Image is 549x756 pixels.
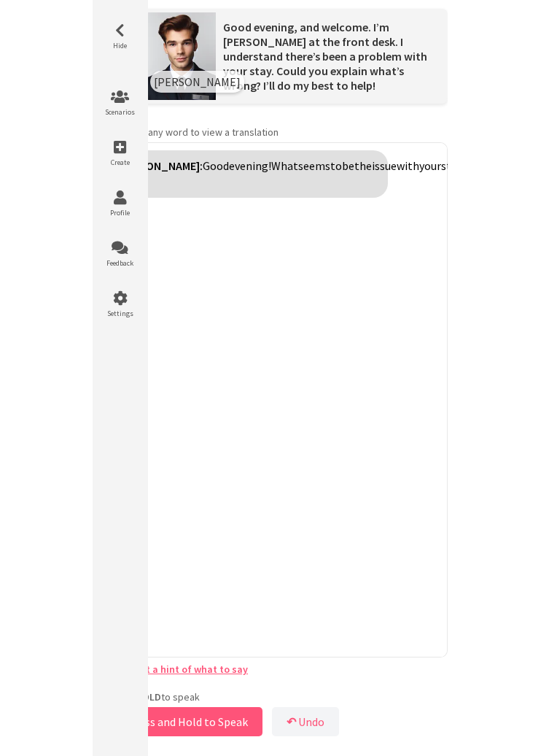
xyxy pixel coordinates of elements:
[203,158,229,173] span: Good
[354,158,372,173] span: the
[223,20,427,93] span: Good evening, and welcome. I’m [PERSON_NAME] at the front desk. I understand there’s been a probl...
[98,107,142,117] span: Scenarios
[98,258,142,268] span: Feedback
[272,707,339,736] button: ↶Undo
[98,208,142,217] span: Profile
[109,150,388,198] div: Click to translate
[372,158,397,173] span: issue
[143,12,216,100] img: Scenario Image
[287,714,296,729] b: ↶
[397,158,419,173] span: with
[101,126,448,139] p: any word to view a translation
[441,158,467,173] span: stay?
[117,158,203,173] strong: [PERSON_NAME]:
[419,158,441,173] span: your
[98,158,142,167] span: Create
[101,690,448,703] p: Press & to speak
[271,158,298,173] span: What
[229,158,271,173] span: evening!
[298,158,330,173] span: seems
[342,158,354,173] span: be
[101,707,262,736] button: Press and Hold to Speak
[154,74,241,89] span: [PERSON_NAME]
[98,309,142,318] span: Settings
[136,690,161,703] strong: HOLD
[98,41,142,50] span: Hide
[101,663,248,676] a: Stuck? Get a hint of what to say
[330,158,342,173] span: to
